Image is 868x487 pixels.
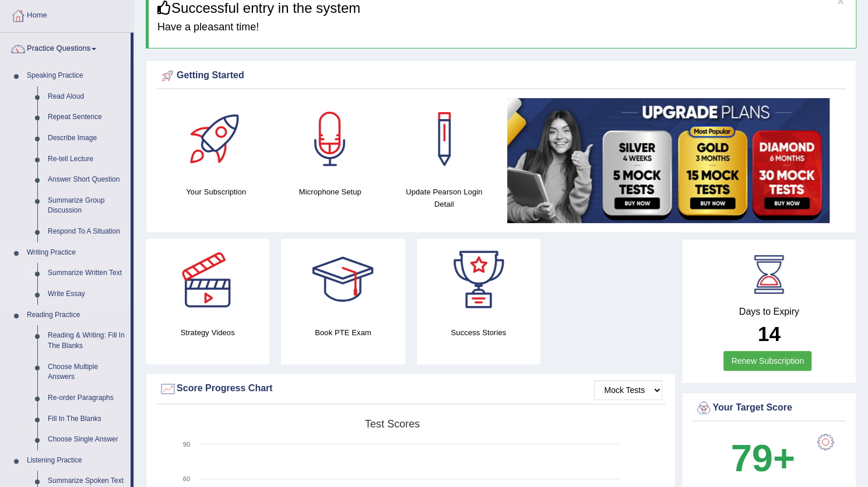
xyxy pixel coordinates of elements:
[43,388,131,409] a: Re-order Paragraphs
[43,169,131,190] a: Answer Short Question
[507,98,830,223] img: small5.jpg
[22,242,131,263] a: Writing Practice
[22,450,131,471] a: Listening Practice
[157,22,847,33] h4: Have a pleasant time!
[183,441,190,448] text: 90
[279,186,382,198] h4: Microphone Setup
[43,190,131,221] a: Summarize Group Discussion
[43,221,131,242] a: Respond To A Situation
[723,351,811,371] a: Renew Subscription
[730,437,795,479] b: 79+
[165,186,268,198] h4: Your Subscription
[417,326,540,339] h4: Success Stories
[43,86,131,107] a: Read Aloud
[43,107,131,128] a: Repeat Sentence
[183,475,190,482] text: 60
[365,418,420,430] tspan: Test scores
[157,1,847,16] h3: Successful entry in the system
[159,380,662,398] div: Score Progress Chart
[43,284,131,305] a: Write Essay
[43,263,131,284] a: Summarize Written Text
[1,33,131,62] a: Practice Questions
[695,399,843,417] div: Your Target Score
[43,357,131,388] a: Choose Multiple Answers
[43,409,131,430] a: Fill In The Blanks
[22,65,131,86] a: Speaking Practice
[43,149,131,170] a: Re-tell Lecture
[758,322,781,345] b: 14
[43,429,131,450] a: Choose Single Answer
[43,128,131,149] a: Describe Image
[695,307,843,317] h4: Days to Expiry
[281,326,405,339] h4: Book PTE Exam
[22,305,131,326] a: Reading Practice
[159,67,843,85] div: Getting Started
[146,326,269,339] h4: Strategy Videos
[393,186,496,210] h4: Update Pearson Login Detail
[43,325,131,356] a: Reading & Writing: Fill In The Blanks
